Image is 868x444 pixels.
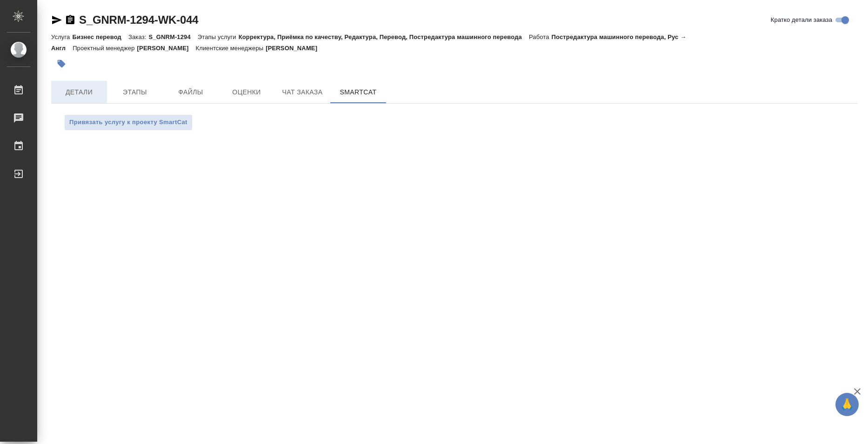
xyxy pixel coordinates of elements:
[113,86,157,98] span: Этапы
[51,14,62,26] button: Скопировать ссылку для ЯМессенджера
[65,14,76,26] button: Скопировать ссылку
[771,15,832,25] span: Кратко детали заказа
[51,53,72,74] button: Добавить тэг
[79,13,198,26] a: S_GNRM-1294-WK-044
[224,86,269,98] span: Оценки
[72,33,128,40] p: Бизнес перевод
[57,86,101,98] span: Детали
[529,33,552,40] p: Работа
[73,45,137,52] p: Проектный менеджер
[51,33,72,40] p: Услуга
[69,117,187,128] span: Привязать услугу к проекту SmartCat
[137,45,196,52] p: [PERSON_NAME]
[148,33,197,40] p: S_GNRM-1294
[266,45,324,52] p: [PERSON_NAME]
[239,33,529,40] p: Корректура, Приёмка по качеству, Редактура, Перевод, Постредактура машинного перевода
[839,395,855,414] span: 🙏
[196,45,266,52] p: Клиентские менеджеры
[336,86,381,98] span: SmartCat
[280,86,325,98] span: Чат заказа
[198,33,239,40] p: Этапы услуги
[168,86,213,98] span: Файлы
[835,393,859,416] button: 🙏
[64,114,193,131] button: Привязать услугу к проекту SmartCat
[128,33,148,40] p: Заказ:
